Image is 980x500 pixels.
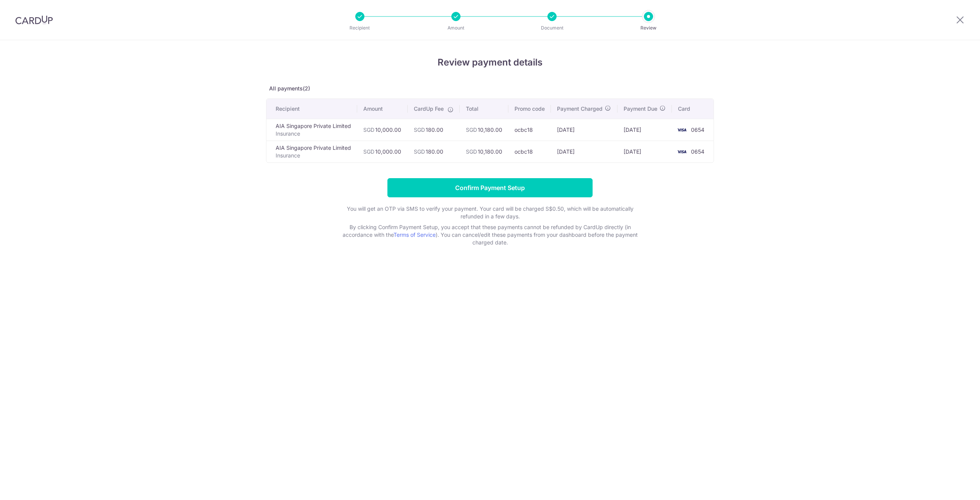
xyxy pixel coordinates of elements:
p: By clicking Confirm Payment Setup, you accept that these payments cannot be refunded by CardUp di... [337,223,643,246]
a: Terms of Service [394,231,436,238]
p: Insurance [276,152,351,159]
td: 10,180.00 [460,141,508,162]
span: 0654 [691,148,704,155]
img: CardUp [15,15,53,25]
iframe: Opens a widget where you can find more information [931,477,972,496]
p: Insurance [276,130,351,138]
span: SGD [414,148,425,155]
td: [DATE] [551,119,617,141]
td: [DATE] [617,119,672,141]
span: SGD [466,148,477,155]
h4: Review payment details [266,56,714,69]
p: Document [524,24,580,32]
td: AIA Singapore Private Limited [266,119,357,141]
th: Total [460,99,508,119]
td: 10,180.00 [460,119,508,141]
span: Payment Charged [557,105,603,113]
td: 10,000.00 [357,141,407,162]
th: Amount [357,99,407,119]
span: SGD [414,126,425,133]
td: 180.00 [408,119,460,141]
td: ocbc18 [508,119,551,141]
th: Promo code [508,99,551,119]
p: Recipient [332,24,388,32]
td: ocbc18 [508,141,551,162]
p: All payments(2) [266,85,714,92]
td: [DATE] [551,141,617,162]
span: 0654 [691,126,704,133]
p: Review [620,24,677,32]
img: <span class="translation_missing" title="translation missing: en.account_steps.new_confirm_form.b... [674,125,689,134]
td: AIA Singapore Private Limited [266,141,357,162]
span: Payment Due [624,105,657,113]
p: You will get an OTP via SMS to verify your payment. Your card will be charged S$0.50, which will ... [337,205,643,220]
span: SGD [363,148,374,155]
img: <span class="translation_missing" title="translation missing: en.account_steps.new_confirm_form.b... [674,147,689,156]
th: Card [672,99,714,119]
th: Recipient [266,99,357,119]
input: Confirm Payment Setup [387,178,593,197]
td: [DATE] [617,141,672,162]
span: CardUp Fee [414,105,444,113]
td: 180.00 [408,141,460,162]
span: SGD [466,126,477,133]
span: SGD [363,126,374,133]
td: 10,000.00 [357,119,407,141]
p: Amount [428,24,484,32]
